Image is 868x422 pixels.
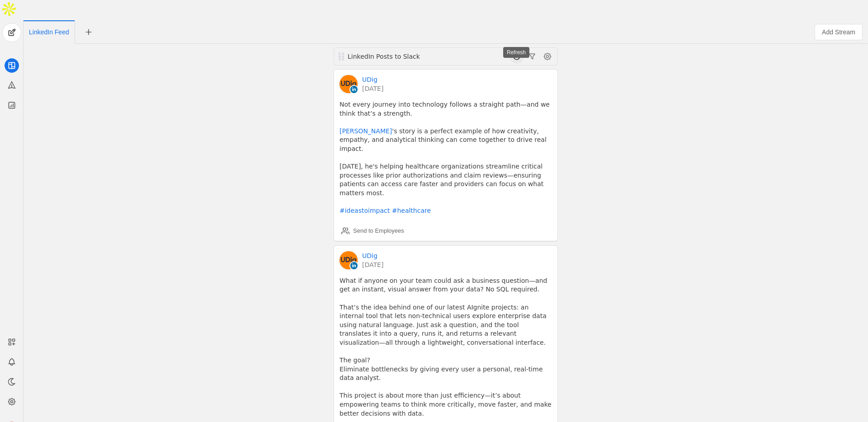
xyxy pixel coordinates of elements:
span: Click to edit name [29,29,69,35]
a: UDig [362,75,377,84]
button: Add Stream [815,24,863,40]
div: Refresh [503,47,529,58]
div: Send to Employees [353,226,404,235]
a: #ideastoimpact [340,207,390,214]
app-icon-button: New Tab [80,28,97,35]
a: UDig [362,251,377,260]
span: Add Stream [822,28,855,37]
a: [DATE] [362,84,383,93]
a: #healthcare [392,207,431,214]
img: cache [340,75,358,93]
a: [DATE] [362,260,383,269]
div: LinkedIn Posts to Slack [347,52,455,61]
img: cache [340,251,358,269]
button: Send to Employees [338,224,408,238]
div: LinkedIn Posts to Slack [348,52,455,61]
a: [PERSON_NAME] [340,127,392,135]
pre: Not every journey into technology follows a straight path—and we think that’s a strength. 's stor... [340,100,552,216]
